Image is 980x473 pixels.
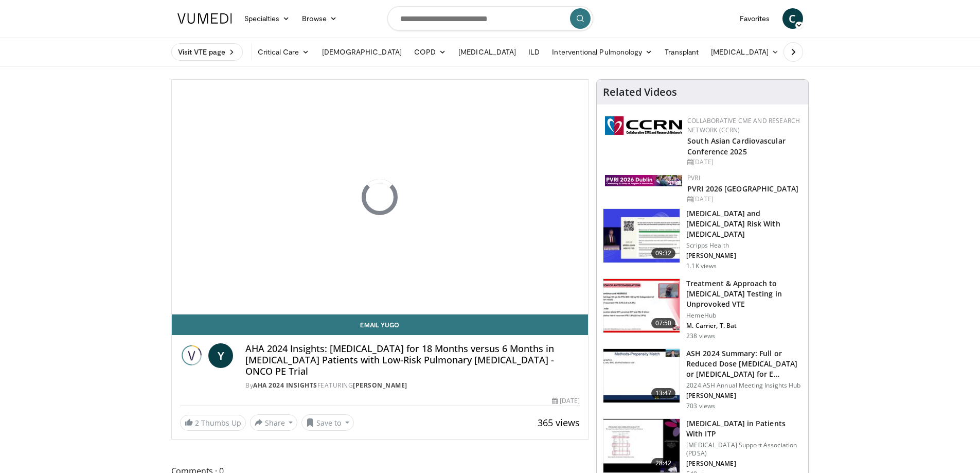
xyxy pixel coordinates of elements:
h3: Treatment & Approach to [MEDICAL_DATA] Testing in Unprovoked VTE [686,278,802,309]
a: 09:32 [MEDICAL_DATA] and [MEDICAL_DATA] Risk With [MEDICAL_DATA] Scripps Health [PERSON_NAME] 1.1... [603,208,802,270]
p: [PERSON_NAME] [686,252,802,260]
p: 238 views [686,332,715,340]
p: Scripps Health [686,241,802,250]
div: [DATE] [687,157,800,167]
img: a04ee3ba-8487-4636-b0fb-5e8d268f3737.png.150x105_q85_autocrop_double_scale_upscale_version-0.2.png [605,116,682,135]
h4: AHA 2024 Insights: [MEDICAL_DATA] for 18 Months versus 6 Months in [MEDICAL_DATA] Patients with L... [245,343,580,377]
p: [MEDICAL_DATA] Support Association (PDSA) [686,441,802,458]
h3: [MEDICAL_DATA] in Patients With ITP [686,418,802,439]
p: M. Carrier, T. Bat [686,322,802,330]
a: COPD [408,42,452,62]
img: VuMedi Logo [177,13,232,24]
a: [PERSON_NAME] [353,381,407,390]
h4: Related Videos [603,86,677,98]
p: 2024 ASH Annual Meeting Insights Hub [686,381,802,390]
a: South Asian Cardiovascular Conference 2025 [687,136,786,156]
input: Search topics, interventions [387,6,593,31]
a: Visit VTE page [171,43,243,61]
img: dd8e44d6-2f4c-4123-8596-d531240645ac.150x105_q85_crop-smart_upscale.jpg [603,349,680,402]
p: HemeHub [686,311,802,320]
p: [PERSON_NAME] [686,392,802,400]
a: [MEDICAL_DATA] [705,42,785,62]
a: 07:50 Treatment & Approach to [MEDICAL_DATA] Testing in Unprovoked VTE HemeHub M. Carrier, T. Bat... [603,278,802,340]
a: AHA 2024 Insights [253,381,317,390]
h3: ASH 2024 Summary: Full or Reduced Dose [MEDICAL_DATA] or [MEDICAL_DATA] for E… [686,348,802,379]
img: 0d6002b7-34ed-456b-b5b5-ac6a00e536d5.150x105_q85_crop-smart_upscale.jpg [603,279,680,332]
a: Critical Care [252,42,316,62]
a: Y [208,343,233,368]
h3: [MEDICAL_DATA] and [MEDICAL_DATA] Risk With [MEDICAL_DATA] [686,208,802,239]
a: Browse [296,8,343,29]
a: Transplant [658,42,705,62]
a: [MEDICAL_DATA] [452,42,522,62]
span: 28:42 [651,458,676,468]
img: 33783847-ac93-4ca7-89f8-ccbd48ec16ca.webp.150x105_q85_autocrop_double_scale_upscale_version-0.2.jpg [605,175,682,186]
button: Save to [301,414,354,431]
span: 09:32 [651,248,676,258]
div: [DATE] [687,195,800,204]
div: [DATE] [552,396,580,406]
video-js: Video Player [172,80,589,314]
span: 2 [195,418,199,428]
span: 13:47 [651,388,676,398]
p: [PERSON_NAME] [686,460,802,468]
img: dc2bd16e-a494-4180-8cbb-d1a181f83b94.150x105_q85_crop-smart_upscale.jpg [603,419,680,472]
a: PVRI [687,173,700,182]
a: C [782,8,803,29]
a: ILD [522,42,546,62]
a: [DEMOGRAPHIC_DATA] [316,42,408,62]
a: Email Yugo [172,314,589,335]
p: 1.1K views [686,262,717,270]
a: PVRI 2026 [GEOGRAPHIC_DATA] [687,184,798,194]
img: 11abbcd4-a476-4be7-920b-41eb594d8390.150x105_q85_crop-smart_upscale.jpg [603,209,680,262]
span: 07:50 [651,318,676,328]
a: Interventional Pulmonology [546,42,658,62]
div: By FEATURING [245,381,580,390]
a: 2 Thumbs Up [180,415,246,431]
a: Specialties [238,8,296,29]
img: AHA 2024 Insights [180,343,205,368]
a: 13:47 ASH 2024 Summary: Full or Reduced Dose [MEDICAL_DATA] or [MEDICAL_DATA] for E… 2024 ASH Ann... [603,348,802,410]
p: 703 views [686,402,715,410]
a: Collaborative CME and Research Network (CCRN) [687,116,800,134]
span: 365 views [538,416,580,429]
button: Share [250,414,298,431]
a: Favorites [734,8,776,29]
